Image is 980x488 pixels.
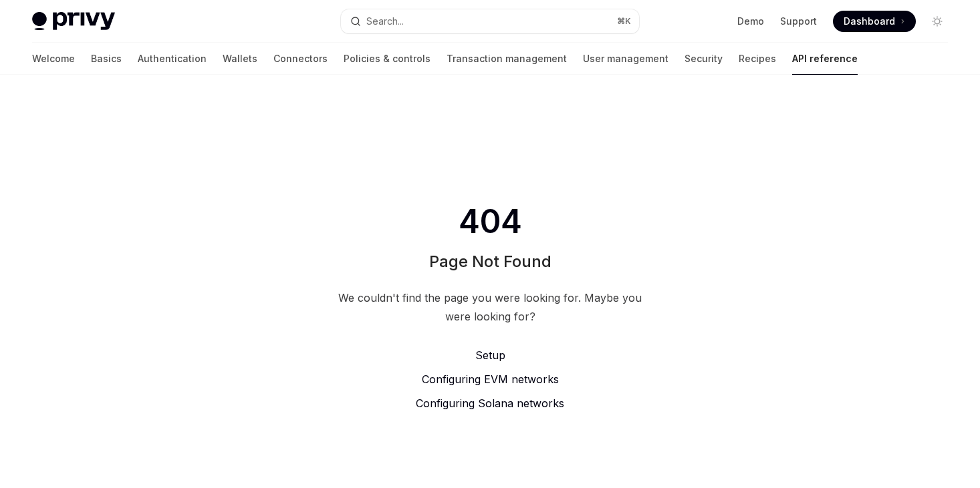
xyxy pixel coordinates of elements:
[341,9,639,33] button: Search...⌘K
[332,347,648,363] a: Setup
[617,16,631,27] span: ⌘ K
[91,43,122,75] a: Basics
[780,15,817,28] a: Support
[138,43,207,75] a: Authentication
[739,43,776,75] a: Recipes
[583,43,668,75] a: User management
[32,43,75,75] a: Welcome
[332,395,648,411] a: Configuring Solana networks
[456,203,525,240] span: 404
[32,12,115,31] img: light logo
[429,251,552,272] h1: Page Not Found
[366,13,404,29] div: Search...
[422,373,559,386] span: Configuring EVM networks
[332,288,648,326] div: We couldn't find the page you were looking for. Maybe you were looking for?
[737,15,764,28] a: Demo
[332,371,648,387] a: Configuring EVM networks
[927,11,948,32] button: Toggle dark mode
[223,43,257,75] a: Wallets
[475,348,505,362] span: Setup
[447,43,567,75] a: Transaction management
[833,11,916,32] a: Dashboard
[844,15,895,28] span: Dashboard
[792,43,858,75] a: API reference
[273,43,328,75] a: Connectors
[685,43,723,75] a: Security
[416,397,564,410] span: Configuring Solana networks
[344,43,431,75] a: Policies & controls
